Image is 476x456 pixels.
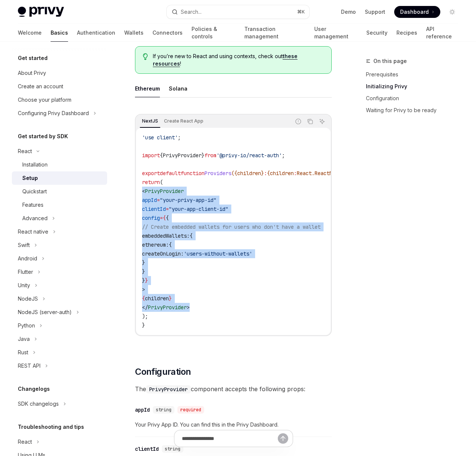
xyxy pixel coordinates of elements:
div: React [18,147,32,156]
span: } [169,295,172,302]
span: > [187,304,190,311]
div: REST API [18,361,41,370]
div: SDK changelogs [18,399,59,408]
a: Connectors [152,24,183,42]
span: { [169,241,172,248]
span: clientId [142,206,166,212]
span: ); [142,313,148,320]
a: Prerequisites [366,69,464,80]
div: Advanced [22,214,48,223]
a: Transaction management [244,24,305,42]
a: API reference [426,24,458,42]
div: appId [135,406,150,414]
button: Toggle Configuring Privy Dashboard section [12,107,107,120]
span: ReactNode [315,170,341,177]
button: Toggle React section [12,145,107,158]
button: Toggle dark mode [446,6,458,18]
span: ; [282,152,285,159]
span: > [142,286,145,293]
div: React [18,437,32,446]
div: required [177,406,204,414]
span: createOnLogin: [142,250,184,257]
span: : [294,170,297,177]
a: these [283,53,297,60]
span: embeddedWallets: [142,232,190,239]
button: Report incorrect code [293,117,303,126]
span: config [142,215,160,221]
div: Solana [169,80,187,97]
div: Swift [18,241,30,250]
a: Waiting for Privy to be ready [366,104,464,116]
span: from [205,152,216,159]
svg: Tip [143,53,148,60]
h5: Get started [18,54,48,63]
span: The component accepts the following props: [135,384,332,394]
div: NodeJS [18,294,38,303]
button: Toggle Python section [12,319,107,332]
button: Toggle NodeJS (server-auth) section [12,305,107,319]
span: On this page [373,57,407,66]
div: Rust [18,348,28,357]
button: Toggle SDK changelogs section [12,397,107,411]
span: // Create embedded wallets for users who don't have a wallet [142,224,321,230]
button: Toggle React section [12,435,107,449]
button: Open search [167,5,309,19]
span: children [145,295,169,302]
span: ({ [231,170,237,177]
div: Setup [22,174,38,183]
span: } [202,152,205,159]
button: Toggle Swift section [12,238,107,252]
a: Basics [51,24,68,42]
span: } [142,322,145,329]
button: Toggle Advanced section [12,212,107,225]
button: Toggle Rust section [12,346,107,359]
span: . [312,170,315,177]
div: React native [18,227,48,236]
span: { [163,215,166,221]
a: Setup [12,171,107,185]
span: "your-app-client-id" [169,206,228,212]
span: } [142,259,145,266]
span: = [160,215,163,221]
span: '@privy-io/react-auth' [216,152,282,159]
span: ( [160,179,163,186]
a: Policies & controls [192,24,235,42]
div: Flutter [18,267,33,276]
button: Toggle Java section [12,332,107,346]
span: default [160,170,181,177]
div: Installation [22,160,48,169]
span: } [261,170,264,177]
span: export [142,170,160,177]
span: "your-privy-app-id" [160,197,216,203]
a: Security [366,24,387,42]
a: Demo [341,8,356,16]
a: resources [153,60,180,67]
span: Providers [205,170,231,177]
span: } [142,268,145,275]
span: { [166,215,169,221]
h5: Troubleshooting and tips [18,422,84,431]
span: ; [178,134,181,141]
span: React [297,170,312,177]
div: Choose your platform [18,95,71,104]
span: children [237,170,261,177]
span: { [142,295,145,302]
button: Ask AI [317,117,327,126]
code: PrivyProvider [146,385,191,393]
div: Android [18,254,37,263]
div: Create React App [162,117,206,126]
div: NextJS [140,117,160,126]
div: Ethereum [135,80,160,97]
div: NodeJS (server-auth) [18,308,72,317]
button: Toggle Android section [12,252,107,265]
button: Toggle Unity section [12,279,107,292]
span: { [190,232,193,239]
span: 'users-without-wallets' [184,250,252,257]
span: return [142,179,160,186]
h5: Changelogs [18,384,50,393]
div: Features [22,200,44,209]
span: { [267,170,270,177]
span: function [181,170,205,177]
a: Configuration [366,92,464,104]
a: About Privy [12,66,107,80]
